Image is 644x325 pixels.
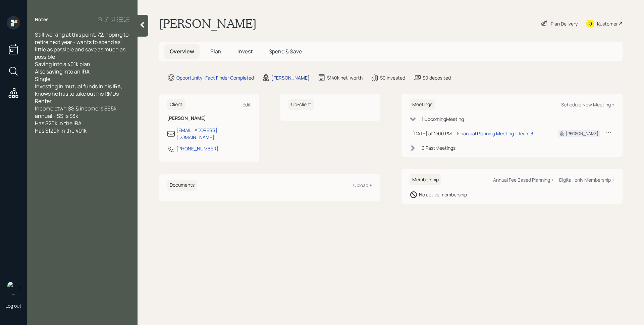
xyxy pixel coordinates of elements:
[167,180,197,191] h6: Documents
[288,99,314,110] h6: Co-client
[5,303,21,309] div: Log out
[419,191,467,198] div: No active membership
[566,131,598,137] div: [PERSON_NAME]
[422,144,455,151] div: 6 Past Meeting s
[159,16,257,31] h1: [PERSON_NAME]
[493,177,554,183] div: Annual Fee Based Planning +
[597,20,618,27] div: Kustomer
[271,74,310,81] div: [PERSON_NAME]
[551,20,578,27] div: Plan Delivery
[380,74,405,81] div: $0 invested
[457,130,533,137] div: Financial Planning Meeting - Team 3
[269,48,302,55] span: Spend & Save
[210,48,221,55] span: Plan
[561,101,614,108] div: Schedule New Meeting +
[422,115,464,123] div: 1 Upcoming Meeting
[410,99,435,110] h6: Meetings
[410,174,441,185] h6: Membership
[176,127,251,141] div: [EMAIL_ADDRESS][DOMAIN_NAME]
[35,16,49,23] label: Notes
[176,74,254,81] div: Opportunity · Fact Finder Completed
[559,177,614,183] div: Digital-only Membership +
[243,101,251,108] div: Edit
[412,130,452,137] div: [DATE] at 2:00 PM
[7,281,20,294] img: james-distasi-headshot.png
[167,99,185,110] h6: Client
[170,48,194,55] span: Overview
[237,48,253,55] span: Invest
[327,74,363,81] div: $140k net-worth
[353,182,372,188] div: Upload +
[423,74,451,81] div: $0 deposited
[35,31,129,134] span: Still working at this point, 72, hoping to retire next year - wants to spend as little as possibl...
[176,145,218,152] div: [PHONE_NUMBER]
[167,115,251,121] h6: [PERSON_NAME]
